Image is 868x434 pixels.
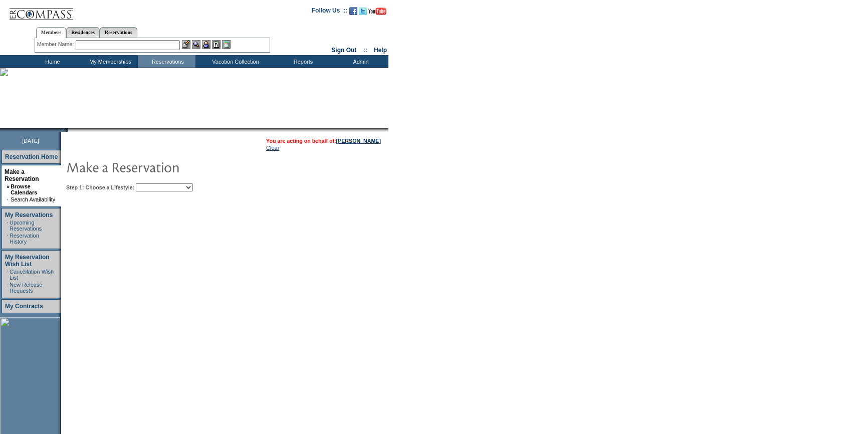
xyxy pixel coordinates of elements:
[266,145,279,151] a: Clear
[363,47,367,54] span: ::
[368,10,386,16] a: Subscribe to our YouTube Channel
[202,40,210,49] img: Impersonate
[5,168,39,182] a: Make a Reservation
[5,303,43,310] a: My Contracts
[222,40,231,49] img: b_calculator.gif
[331,47,356,54] a: Sign Out
[36,27,67,38] a: Members
[7,282,9,294] td: ·
[368,8,386,15] img: Subscribe to our YouTube Channel
[7,183,10,189] b: »
[138,55,195,68] td: Reservations
[66,184,134,190] b: Step 1: Choose a Lifestyle:
[10,233,39,245] a: Reservation History
[182,40,190,49] img: b_edit.gif
[195,55,273,68] td: Vacation Collection
[11,196,55,202] a: Search Availability
[266,138,381,144] span: You are acting on behalf of:
[374,47,387,54] a: Help
[7,233,9,245] td: ·
[11,183,37,195] a: Browse Calendars
[331,55,388,68] td: Admin
[64,128,68,132] img: promoShadowLeftCorner.gif
[10,269,54,281] a: Cancellation Wish List
[336,138,381,144] a: [PERSON_NAME]
[349,10,357,16] a: Become our fan on Facebook
[359,7,367,15] img: Follow us on Twitter
[37,40,76,49] div: Member Name:
[312,6,347,18] td: Follow Us ::
[273,55,331,68] td: Reports
[23,55,80,68] td: Home
[359,10,367,16] a: Follow us on Twitter
[10,282,42,294] a: New Release Requests
[80,55,138,68] td: My Memberships
[68,128,69,132] img: blank.gif
[7,220,9,232] td: ·
[349,7,357,15] img: Become our fan on Facebook
[66,27,100,38] a: Residences
[10,220,42,232] a: Upcoming Reservations
[5,153,58,160] a: Reservation Home
[192,40,200,49] img: View
[100,27,137,38] a: Reservations
[5,211,53,219] a: My Reservations
[212,40,221,49] img: Reservations
[22,138,39,144] span: [DATE]
[7,196,10,202] td: ·
[7,269,9,281] td: ·
[66,157,267,177] img: pgTtlMakeReservation.gif
[5,254,50,268] a: My Reservation Wish List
